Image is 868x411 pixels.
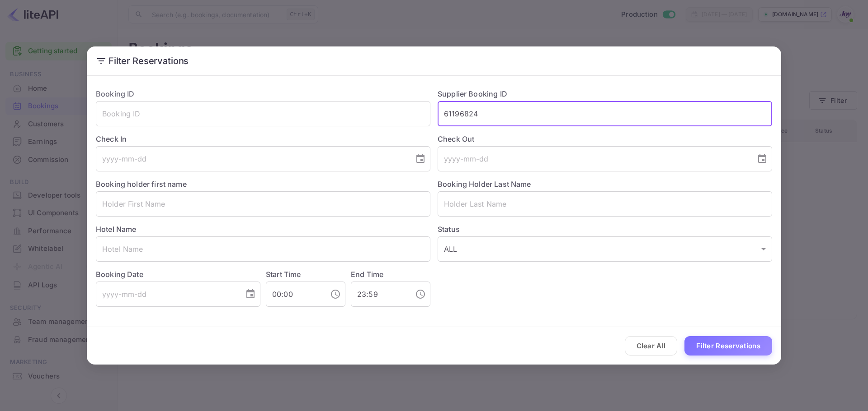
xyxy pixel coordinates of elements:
[96,191,430,217] input: Holder First Name
[438,146,750,171] input: yyyy-mm-dd
[438,191,772,217] input: Holder Last Name
[96,146,408,171] input: yyyy-mm-dd
[326,285,344,303] button: Choose time, selected time is 12:00 AM
[753,150,771,168] button: Choose date
[625,336,678,356] button: Clear All
[96,89,135,98] label: Booking ID
[438,236,772,262] div: ALL
[351,282,408,307] input: hh:mm
[96,236,430,262] input: Hotel Name
[96,225,137,234] label: Hotel Name
[438,134,772,144] label: Check Out
[266,282,323,307] input: hh:mm
[96,134,430,144] label: Check In
[96,180,187,189] label: Booking holder first name
[684,336,772,356] button: Filter Reservations
[241,285,259,303] button: Choose date
[266,270,301,279] label: Start Time
[438,89,507,98] label: Supplier Booking ID
[96,101,430,126] input: Booking ID
[351,270,383,279] label: End Time
[411,150,429,168] button: Choose date
[438,101,772,126] input: Supplier Booking ID
[87,46,781,75] h2: Filter Reservations
[96,282,238,307] input: yyyy-mm-dd
[438,224,772,235] label: Status
[96,269,260,280] label: Booking Date
[438,180,531,189] label: Booking Holder Last Name
[411,285,429,303] button: Choose time, selected time is 11:59 PM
